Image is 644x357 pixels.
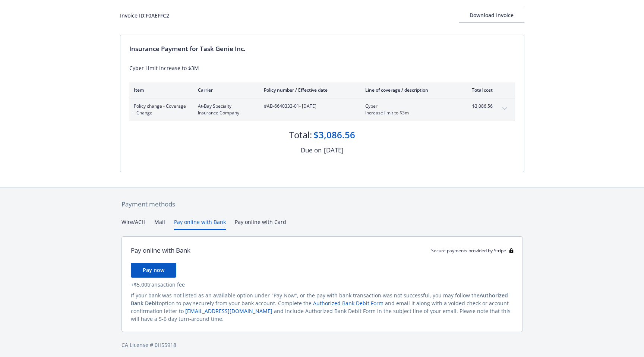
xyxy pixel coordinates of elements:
[185,307,272,315] a: [EMAIL_ADDRESS][DOMAIN_NAME]
[313,300,383,307] a: Authorized Bank Debit Form
[198,87,252,93] div: Carrier
[134,87,186,93] div: Item
[365,103,453,116] span: CyberIncrease limit to $3m
[121,341,523,349] div: CA License # 0H55918
[198,103,252,116] span: At-Bay Specialty Insurance Company
[143,266,164,274] span: Pay now
[313,129,355,141] div: $3,086.56
[131,281,514,288] div: + $5.00 transaction fee
[264,103,353,110] span: #AB-6640333-01 - [DATE]
[131,291,514,323] div: If your bank was not listed as an available option under "Pay Now", or the pay with bank transact...
[431,247,514,254] div: Secure payments provided by Stripe
[365,110,453,116] span: Increase limit to $3m
[129,64,515,72] div: Cyber Limit Increase to $3M
[365,87,453,93] div: Line of coverage / description
[129,98,515,121] div: Policy change - Coverage - ChangeAt-Bay Specialty Insurance Company#AB-6640333-01- [DATE]CyberInc...
[131,292,508,307] span: Authorized Bank Debit
[465,87,493,93] div: Total cost
[131,263,176,278] button: Pay now
[289,129,312,141] div: Total:
[131,246,190,255] div: Pay online with Bank
[174,218,226,230] button: Pay online with Bank
[465,103,493,110] span: $3,086.56
[264,87,353,93] div: Policy number / Effective date
[129,44,515,54] div: Insurance Payment for Task Genie Inc.
[121,199,523,209] div: Payment methods
[154,218,165,230] button: Mail
[459,8,524,23] button: Download Invoice
[365,103,453,110] span: Cyber
[324,145,344,155] div: [DATE]
[134,103,186,116] span: Policy change - Coverage - Change
[499,103,511,115] button: expand content
[120,12,169,19] div: Invoice ID: F0AEFFC2
[121,218,145,230] button: Wire/ACH
[459,8,524,22] div: Download Invoice
[235,218,286,230] button: Pay online with Card
[301,145,322,155] div: Due on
